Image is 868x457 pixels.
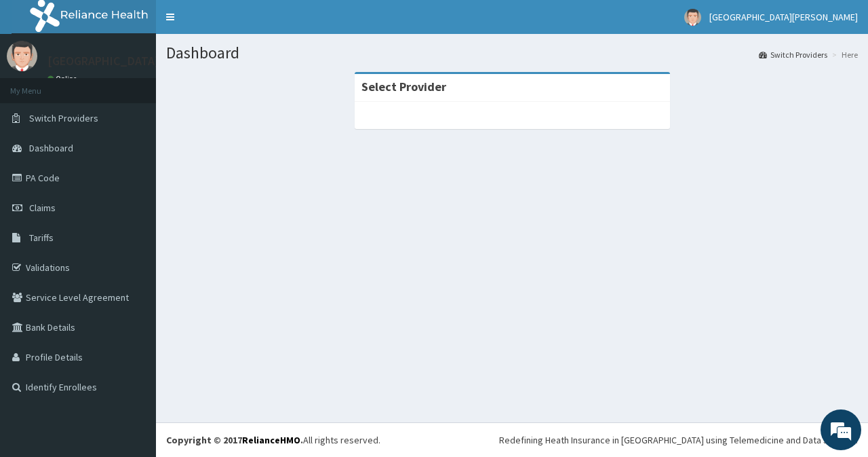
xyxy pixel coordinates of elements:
span: Claims [29,202,56,214]
p: [GEOGRAPHIC_DATA][PERSON_NAME] [47,55,248,67]
strong: Select Provider [361,79,446,94]
span: Dashboard [29,142,73,154]
img: User Image [7,41,37,71]
li: Here [829,49,858,60]
a: RelianceHMO [242,434,300,446]
h1: Dashboard [166,44,858,62]
span: [GEOGRAPHIC_DATA][PERSON_NAME] [709,11,858,23]
a: Switch Providers [759,49,827,60]
footer: All rights reserved. [156,422,868,457]
span: Tariffs [29,232,54,244]
span: Switch Providers [29,112,98,124]
div: Redefining Heath Insurance in [GEOGRAPHIC_DATA] using Telemedicine and Data Science! [499,433,858,447]
strong: Copyright © 2017 . [166,434,303,446]
img: User Image [684,9,701,26]
a: Online [47,74,80,84]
